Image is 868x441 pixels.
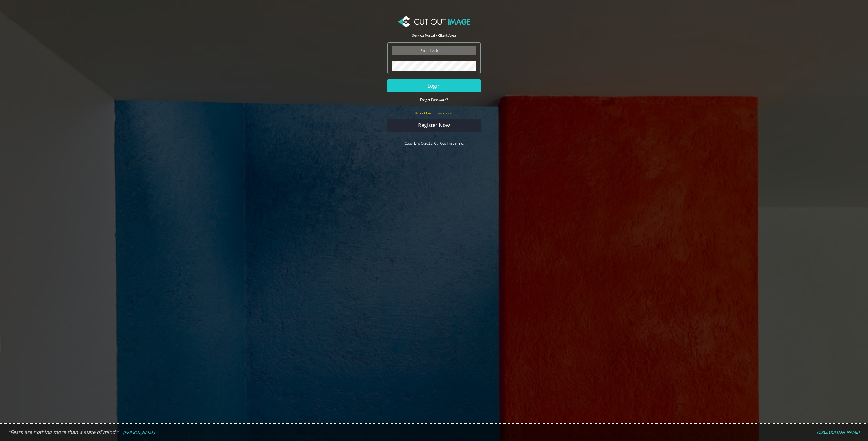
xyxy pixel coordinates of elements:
[817,429,860,435] em: [URL][DOMAIN_NAME]
[8,429,118,435] em: “Fears are nothing more than a state of mind.”
[420,97,448,102] a: Forgot Password?
[387,119,481,132] a: Register Now
[392,46,476,55] input: Email Address
[412,33,456,38] span: Service Portal / Client Area
[415,111,453,115] small: Do not have an account?
[387,79,481,92] button: Login
[817,430,860,435] a: [URL][DOMAIN_NAME]
[119,430,155,435] em: -- [PERSON_NAME]
[405,141,464,146] a: Copyright © 2025, Cut Out Image, Inc.
[420,97,448,102] small: Forgot Password?
[398,16,470,27] img: Cut Out Image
